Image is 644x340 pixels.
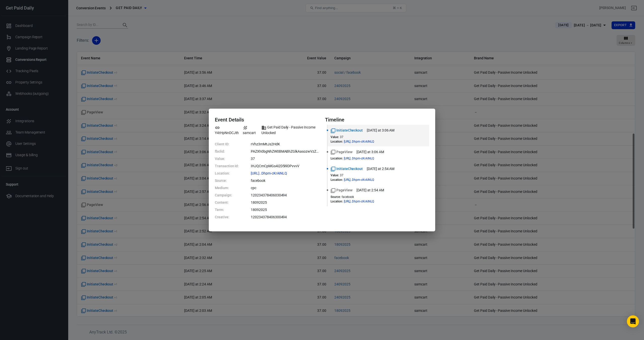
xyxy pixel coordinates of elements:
dd: 37 [251,156,319,161]
dt: Content: [215,200,239,205]
span: 37 [340,135,343,139]
dt: Client ID: [215,142,239,147]
dt: Value : [331,174,339,177]
dd: 120234378406300494 [251,215,319,220]
span: 37 [340,174,343,177]
dt: Location : [331,157,343,160]
dd: rVhz3mMtJs2HdK [251,142,319,147]
h4: Timeline [325,117,429,123]
dd: 18092025 [251,207,319,212]
dt: Value : [331,135,339,139]
dt: Source : [331,195,341,199]
span: Brand name [261,125,319,135]
dt: Medium: [215,185,239,191]
dd: cpc [251,185,319,191]
span: https://getpaiddaily.samcart.com/products/get-paid-daily-passive-income-unlocked?utm_source=faceb... [344,140,383,143]
time: 2025-09-28T03:06:15+02:00 [356,149,384,155]
dd: 120234378406030494 [251,193,319,198]
dd: facebook [251,178,319,183]
dt: Location : [331,178,343,182]
dt: Location : [331,140,343,143]
span: Standard event name [331,128,363,133]
time: 2025-09-28T02:54:49+02:00 [367,166,394,172]
span: Property [215,125,240,135]
span: Integration [243,125,258,135]
time: 2025-09-28T03:06:15+02:00 [367,128,394,133]
span: https://getpaiddaily.samcart.com/products/get-paid-daily-passive-income-unlocked?utm_source=faceb... [251,172,296,175]
dd: 18092025 [251,200,319,205]
span: Standard event name [331,166,363,172]
span: https://getpaiddaily.samcart.com/products/get-paid-daily-passive-income-unlocked?utm_source=faceb... [344,178,383,181]
dt: fbclid: [215,149,239,154]
span: facebook [342,195,354,199]
dt: Campaign: [215,193,239,198]
span: https://getpaiddaily.samcart.com/products/get-paid-daily-passive-income-unlocked?utm_source=faceb... [344,200,383,203]
dt: Source: [215,178,239,183]
span: Standard event name [331,188,352,193]
dt: Creative: [215,215,239,220]
dt: Value: [215,156,239,161]
div: Open Intercom Messenger [627,315,639,327]
dd: IHJQCmCpMGs4i2D5i9DPvvvV [251,163,319,169]
dt: Location : [331,200,343,203]
time: 2025-09-28T02:54:49+02:00 [356,188,384,193]
dt: Transaction Id: [215,163,239,169]
span: Standard event name [331,149,352,155]
span: https://getpaiddaily.samcart.com/products/get-paid-daily-passive-income-unlocked?utm_source=faceb... [344,157,383,160]
h4: Event Details [215,117,319,123]
dt: Term: [215,207,239,212]
dt: Location: [215,171,239,176]
dd: PAZXh0bgNhZW0BMABhZGlkAasozwVzZu4Bp7x4TlGoAzNjaGDSUWyEotsTmmEIUN2k9rv_mRdECTc8sl2NHfds-Xj-_qxE_ae... [251,149,319,154]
